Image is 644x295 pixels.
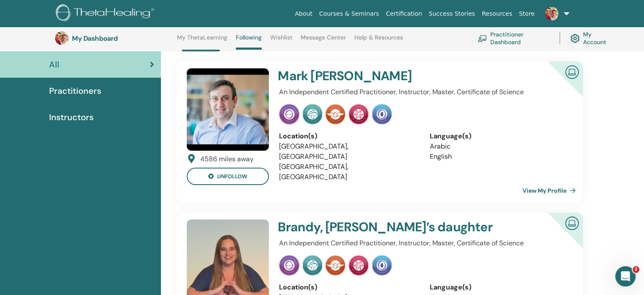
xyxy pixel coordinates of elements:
[187,68,269,151] img: default.jpg
[430,282,567,292] div: Language(s)
[478,35,487,42] img: chalkboard-teacher.svg
[426,6,478,22] a: Success Stories
[279,162,417,182] li: [GEOGRAPHIC_DATA], [GEOGRAPHIC_DATA]
[430,131,567,141] div: Language(s)
[200,154,254,164] div: 4586 miles away
[279,87,567,97] p: An Independent Certified Practitioner, Instructor, Master, Certificate of Science
[534,62,583,110] div: Certified Online Instructor
[49,58,59,71] span: All
[177,34,227,48] a: My ThetaLearning
[278,68,518,84] h4: Mark [PERSON_NAME]
[522,182,579,199] a: View My Profile
[545,7,558,20] img: default.jpg
[633,266,639,273] span: 2
[301,34,346,48] a: Message Center
[270,34,293,48] a: Wishlist
[354,34,403,48] a: Help & Resources
[516,6,538,22] a: Store
[316,6,383,22] a: Courses & Seminars
[279,131,417,141] div: Location(s)
[72,34,157,42] h3: My Dashboard
[49,84,101,97] span: Practitioners
[55,31,69,45] img: default.jpg
[478,29,549,48] a: Practitioner Dashboard
[382,6,425,22] a: Certification
[562,62,582,81] img: Certified Online Instructor
[615,266,636,287] iframe: Intercom live chat
[478,6,516,22] a: Resources
[430,152,567,162] li: English
[236,34,262,50] a: Following
[56,4,157,23] img: logo.png
[291,6,315,22] a: About
[279,141,417,162] li: [GEOGRAPHIC_DATA], [GEOGRAPHIC_DATA]
[49,111,94,124] span: Instructors
[430,141,567,152] li: Arabic
[278,219,518,235] h4: Brandy, [PERSON_NAME]’s daughter
[279,282,417,292] div: Location(s)
[187,168,269,185] button: unfollow
[570,32,580,45] img: cog.svg
[562,213,582,232] img: Certified Online Instructor
[570,29,613,48] a: My Account
[534,213,583,261] div: Certified Online Instructor
[279,238,567,248] p: An Independent Certified Practitioner, Instructor, Master, Certificate of Science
